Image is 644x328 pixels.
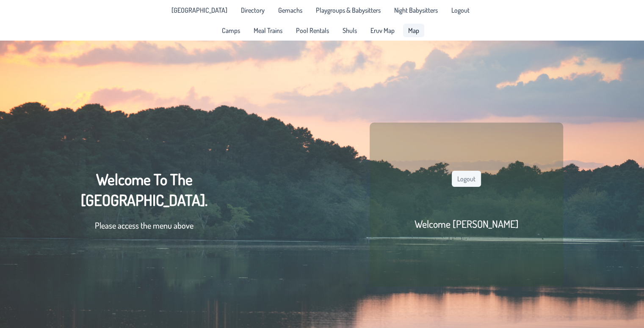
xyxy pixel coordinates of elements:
div: Welcome To The [GEOGRAPHIC_DATA]. [81,169,207,240]
span: Night Babysitters [394,7,438,14]
a: [GEOGRAPHIC_DATA] [166,3,232,17]
a: Directory [236,3,270,17]
span: Directory [241,7,265,14]
span: Pool Rentals [296,27,329,34]
span: Map [408,27,419,34]
span: Shuls [343,27,357,34]
span: Logout [451,7,470,14]
a: Pool Rentals [291,24,334,37]
a: Gemachs [273,3,307,17]
li: Logout [446,3,475,17]
a: Meal Trains [249,24,287,37]
p: Please access the menu above [81,219,207,232]
a: Eruv Map [365,24,400,37]
button: Logout [452,171,481,187]
span: Playgroups & Babysitters [316,7,381,14]
span: Gemachs [278,7,302,14]
span: [GEOGRAPHIC_DATA] [171,7,227,14]
span: Meal Trains [254,27,282,34]
li: Pine Lake Park [166,3,232,17]
h2: Welcome [PERSON_NAME] [414,217,518,230]
a: Shuls [337,24,362,37]
a: Map [403,24,424,37]
a: Night Babysitters [389,3,443,17]
span: Eruv Map [370,27,395,34]
a: Playgroups & Babysitters [311,3,386,17]
span: Camps [222,27,240,34]
a: Camps [217,24,245,37]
